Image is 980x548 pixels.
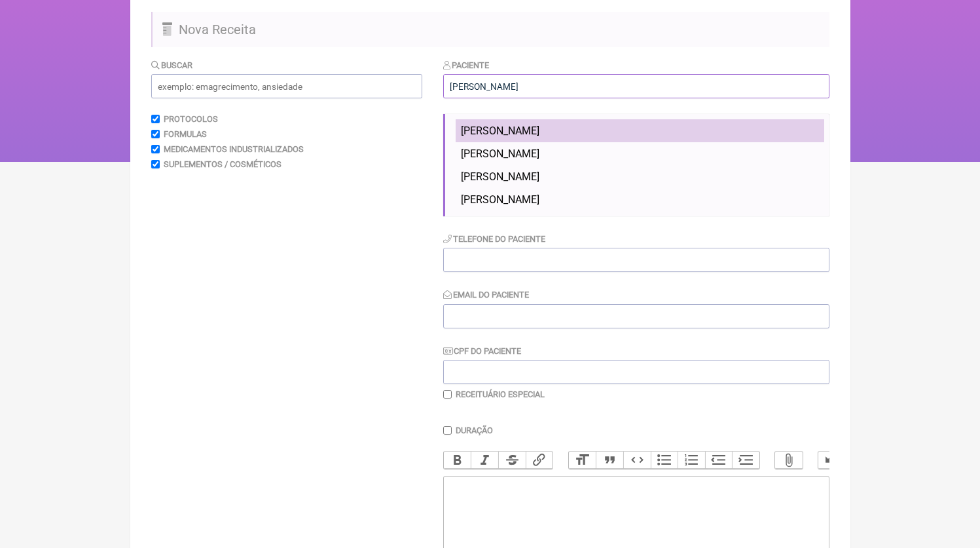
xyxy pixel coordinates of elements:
[164,159,281,169] label: Suplementos / Cosméticos
[164,144,304,154] label: Medicamentos Industrializados
[443,290,530,300] label: Email do Paciente
[151,60,193,70] label: Buscar
[623,452,651,469] button: Code
[705,452,733,469] button: Decrease Level
[498,452,526,469] button: Strikethrough
[443,60,490,70] label: Paciente
[461,170,539,183] span: [PERSON_NAME]
[456,389,545,399] label: Receituário Especial
[456,425,493,435] label: Duração
[818,452,846,469] button: Undo
[151,74,422,98] input: exemplo: emagrecimento, ansiedade
[461,125,539,137] span: [PERSON_NAME]
[569,452,596,469] button: Heading
[596,452,623,469] button: Quote
[164,114,218,124] label: Protocolos
[651,452,678,469] button: Bullets
[471,452,498,469] button: Italic
[461,147,539,160] span: [PERSON_NAME]
[164,129,207,139] label: Formulas
[151,12,829,47] h2: Nova Receita
[678,452,705,469] button: Numbers
[443,234,546,244] label: Telefone do Paciente
[461,193,539,206] span: [PERSON_NAME]
[443,346,522,356] label: CPF do Paciente
[526,452,553,469] button: Link
[444,452,471,469] button: Bold
[775,452,803,469] button: Attach Files
[732,452,759,469] button: Increase Level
